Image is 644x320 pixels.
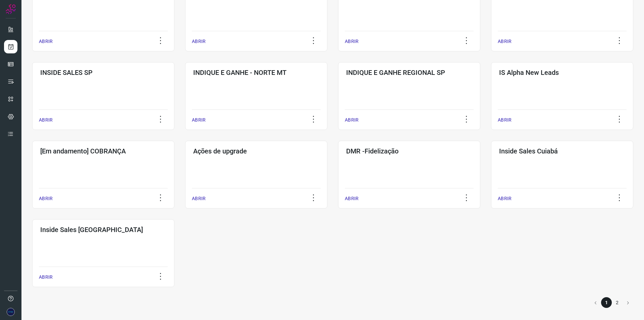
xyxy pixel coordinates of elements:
[192,38,206,45] p: ABRIR
[345,38,359,45] p: ABRIR
[192,117,206,124] p: ABRIR
[498,38,512,45] p: ABRIR
[498,117,512,124] p: ABRIR
[192,195,206,202] p: ABRIR
[40,226,166,234] h3: Inside Sales [GEOGRAPHIC_DATA]
[601,297,612,308] li: page 1
[346,68,472,77] h3: INDIQUE E GANHE REGIONAL SP
[346,147,472,155] h3: DMR -Fidelização
[345,195,359,202] p: ABRIR
[193,68,319,77] h3: INDIQUE E GANHE - NORTE MT
[499,147,625,155] h3: Inside Sales Cuiabá
[193,147,319,155] h3: Ações de upgrade
[345,117,359,124] p: ABRIR
[498,195,512,202] p: ABRIR
[39,195,53,202] p: ABRIR
[590,297,601,308] button: Go to previous page
[39,274,53,281] p: ABRIR
[6,4,16,14] img: Logo
[39,117,53,124] p: ABRIR
[40,147,166,155] h3: [Em andamento] COBRANÇA
[499,68,625,77] h3: IS Alpha New Leads
[612,297,623,308] li: page 2
[40,68,166,77] h3: INSIDE SALES SP
[623,297,633,308] button: Go to next page
[39,38,53,45] p: ABRIR
[7,308,15,316] img: ec3b18c95a01f9524ecc1107e33c14f6.png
